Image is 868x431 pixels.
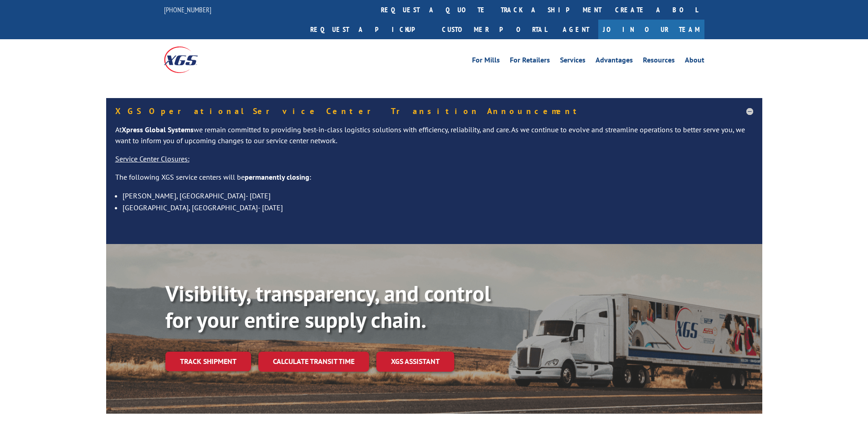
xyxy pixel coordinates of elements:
a: Track shipment [165,352,251,371]
a: For Mills [472,57,500,67]
li: [GEOGRAPHIC_DATA], [GEOGRAPHIC_DATA]- [DATE] [123,202,753,213]
a: Calculate transit time [258,352,369,371]
a: Request a pickup [303,20,435,39]
b: Visibility, transparency, and control for your entire supply chain. [165,279,491,334]
p: The following XGS service centers will be : [115,172,753,190]
a: Agent [554,20,598,39]
a: Resources [643,57,675,67]
h5: XGS Operational Service Center Transition Announcement [115,107,753,115]
a: About [685,57,704,67]
li: [PERSON_NAME], [GEOGRAPHIC_DATA]- [DATE] [123,190,753,202]
a: XGS ASSISTANT [376,352,454,371]
a: For Retailers [510,57,550,67]
a: Advantages [596,57,633,67]
p: At we remain committed to providing best-in-class logistics solutions with efficiency, reliabilit... [115,125,753,154]
u: Service Center Closures: [115,154,190,163]
strong: Xpress Global Systems [122,125,194,134]
strong: permanently closing [245,172,309,182]
a: Join Our Team [598,20,704,39]
a: [PHONE_NUMBER] [164,5,211,14]
a: Customer Portal [435,20,554,39]
a: Services [560,57,586,67]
